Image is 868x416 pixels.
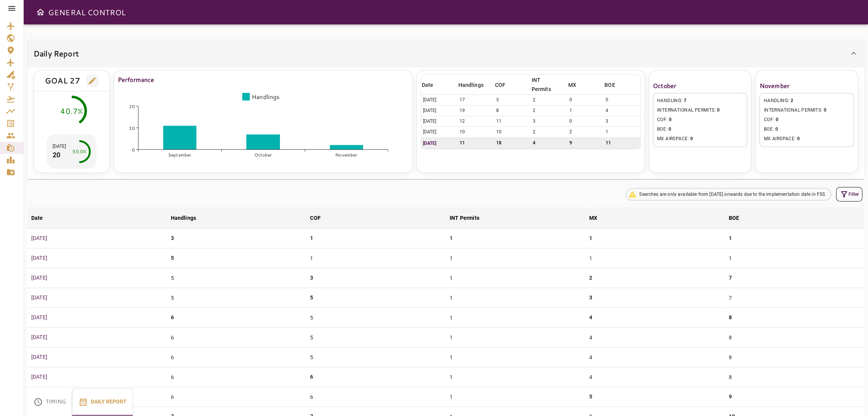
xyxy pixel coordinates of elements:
[310,213,320,222] div: COF
[585,367,725,387] td: 4
[310,294,313,302] p: 5
[421,116,458,127] td: [DATE]
[72,148,86,155] div: 50.0%
[604,127,640,138] td: 1
[310,213,330,222] span: COF
[567,138,604,149] td: 9
[775,126,778,132] span: 0
[764,135,850,143] span: MX AIRSPACE :
[446,308,585,328] td: 1
[168,152,191,158] tspan: September
[604,138,640,149] td: 11
[725,288,864,308] td: 7
[457,106,494,116] td: 19
[457,138,494,149] td: 11
[31,213,43,222] div: Date
[335,152,357,158] tspan: November
[604,106,640,116] td: 4
[422,80,444,90] span: Date
[129,103,135,109] tspan: 20
[306,308,446,328] td: 5
[60,105,83,117] div: 40.7%
[494,116,531,127] td: 11
[129,125,135,131] tspan: 10
[585,248,725,268] td: 1
[790,98,793,103] span: 2
[446,367,585,387] td: 1
[604,95,640,106] td: 0
[31,254,163,262] p: [DATE]
[567,127,604,138] td: 2
[457,95,494,106] td: 17
[167,367,307,387] td: 6
[27,67,864,179] div: Daily Report
[33,5,48,20] button: Open drawer
[635,191,831,198] span: Searches are only available from [DATE] onwards due to the implementation date in FSS.
[27,40,864,67] div: Daily Report
[568,80,586,90] span: MX
[567,95,604,106] td: 0
[567,116,604,127] td: 0
[494,106,531,116] td: 8
[728,393,731,401] p: 9
[450,213,479,222] div: INT Permits
[252,93,280,101] tspan: Handlings
[494,138,531,149] td: 18
[824,107,826,113] span: 0
[530,95,567,106] td: 2
[446,248,585,268] td: 1
[669,117,672,122] span: 0
[684,98,686,103] span: 7
[167,387,307,407] td: 6
[657,107,743,114] span: INTERNATIONAL PERMITS :
[589,213,597,222] div: MX
[167,328,307,347] td: 6
[31,274,163,282] p: [DATE]
[310,274,313,282] p: 3
[310,373,313,381] p: 6
[458,80,483,90] div: Handlings
[589,294,592,302] p: 3
[446,347,585,367] td: 1
[728,234,731,242] p: 1
[446,268,585,288] td: 1
[171,213,196,222] div: Handlings
[725,367,864,387] td: 8
[450,234,453,242] p: 1
[446,288,585,308] td: 1
[725,328,864,347] td: 8
[530,127,567,138] td: 2
[31,234,163,242] p: [DATE]
[717,107,720,113] span: 0
[306,248,446,268] td: 1
[421,106,458,116] td: [DATE]
[653,80,747,91] h6: October
[494,127,531,138] td: 10
[657,97,743,105] span: HANDLING :
[568,80,576,90] div: MX
[797,136,800,141] span: 0
[167,288,307,308] td: 5
[457,116,494,127] td: 12
[725,248,864,268] td: 1
[494,95,531,106] td: 3
[589,314,592,322] p: 4
[728,274,731,282] p: 7
[27,388,72,416] button: Timing
[530,106,567,116] td: 2
[728,213,739,222] div: BOE
[306,347,446,367] td: 5
[585,347,725,367] td: 4
[604,80,615,90] div: BOE
[421,95,458,106] td: [DATE]
[48,6,125,18] h6: GENERAL CONTROL
[657,116,743,124] span: COF :
[171,234,174,242] p: 3
[728,213,749,222] span: BOE
[604,80,625,90] span: BOE
[446,387,585,407] td: 1
[764,107,850,114] span: INTERNATIONAL PERMITS :
[589,213,607,222] span: MX
[530,138,567,149] td: 4
[725,347,864,367] td: 8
